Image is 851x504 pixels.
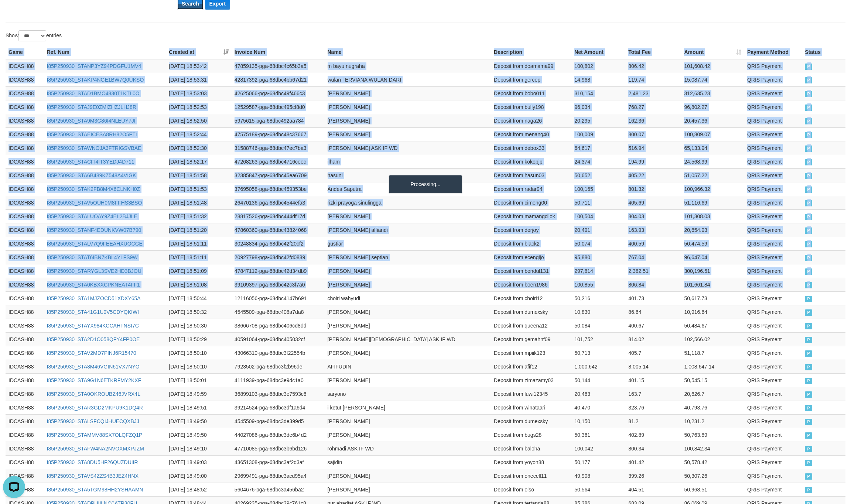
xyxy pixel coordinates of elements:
td: ilham [325,155,491,168]
td: 1,008,647.14 [681,360,744,373]
td: IDCASH88 [6,291,44,305]
td: [DATE] 18:51:20 [166,223,232,237]
td: Deposit from hasun03 [491,168,571,182]
td: [DATE] 18:52:50 [166,114,232,127]
span: PAID [805,214,812,220]
td: Deposit from black2 [491,237,571,250]
td: [PERSON_NAME] [325,86,491,100]
a: I85P250930_STAR3GD2MKPU9K1DQ4R [47,405,143,411]
td: [DATE] 18:50:10 [166,346,232,360]
td: 51,118.7 [681,346,744,360]
td: Deposit from mamangcilok [491,209,571,223]
span: PAID [805,241,812,247]
td: IDCASH88 [6,387,44,401]
td: 101,661.84 [681,278,744,291]
span: PAID [805,323,812,329]
span: PAID [805,145,812,152]
td: 96,802.27 [681,100,744,114]
td: [DATE] 18:51:32 [166,209,232,223]
a: I85P250930_STAV5OUH0M8FFHS3BSO [47,200,142,206]
td: 401.73 [625,291,681,305]
td: 47847112-pga-68dbc42d34db9 [232,264,325,278]
td: IDCASH88 [6,86,44,100]
td: 100,966.32 [681,182,744,196]
th: Name [325,45,491,59]
td: QRIS Payment [744,305,802,319]
td: [DATE] 18:50:30 [166,319,232,332]
td: IDCASH88 [6,182,44,196]
span: PAID [805,378,812,384]
td: IDCASH88 [6,196,44,209]
td: [DATE] 18:52:53 [166,100,232,114]
td: QRIS Payment [744,100,802,114]
td: 102,566.02 [681,332,744,346]
td: [PERSON_NAME] [325,278,491,291]
td: [DATE] 18:52:30 [166,141,232,155]
td: 31588746-pga-68dbc47ec7ba3 [232,141,325,155]
span: PAID [805,64,812,70]
td: Deposit from doamama99 [491,59,571,73]
td: [PERSON_NAME] [325,305,491,319]
a: I85P250930_STAWNOJA3FTRIGSVBAE [47,145,141,151]
td: 50,617.73 [681,291,744,305]
td: QRIS Payment [744,127,802,141]
td: Deposit from bully198 [491,100,571,114]
td: 12116056-pga-68dbc4147b691 [232,291,325,305]
td: 2,481.23 [625,86,681,100]
td: 4545509-pga-68dbc408a7da8 [232,305,325,319]
td: 95,880 [571,250,625,264]
th: Game [6,45,44,59]
td: 42625066-pga-68dbc49f466c3 [232,86,325,100]
td: 96,034 [571,100,625,114]
td: 806.42 [625,59,681,73]
td: 65,133.94 [681,141,744,155]
td: Deposit from bobo011 [491,86,571,100]
td: 10,916.64 [681,305,744,319]
td: [PERSON_NAME] [325,127,491,141]
td: 12529587-pga-68dbc495cf8d0 [232,100,325,114]
td: QRIS Payment [744,59,802,73]
td: [DATE] 18:50:32 [166,305,232,319]
td: 51,116.69 [681,196,744,209]
td: Deposit from boen1986 [491,278,571,291]
a: I85P250930_STA5TGM98HH2YSHAAMN [47,487,143,493]
td: [DATE] 18:53:31 [166,73,232,86]
th: Description [491,45,571,59]
td: QRIS Payment [744,264,802,278]
span: PAID [805,391,812,398]
td: 400.67 [625,319,681,332]
td: 43066310-pga-68dbc3f22554b [232,346,325,360]
td: [DATE] 18:50:29 [166,332,232,346]
td: 50,216 [571,291,625,305]
td: Deposit from gercep [491,73,571,86]
td: 801.32 [625,182,681,196]
span: PAID [805,186,812,193]
td: IDCASH88 [6,305,44,319]
td: 401.15 [625,373,681,387]
td: [DATE] 18:53:03 [166,86,232,100]
td: [PERSON_NAME][DEMOGRAPHIC_DATA] ASK IF WD [325,332,491,346]
td: 50,144 [571,373,625,387]
a: I85P250930_STAVS4ZZS4B3JEZ4HNX [47,473,139,479]
span: PAID [805,364,812,370]
td: IDCASH88 [6,332,44,346]
span: PAID [805,91,812,97]
span: PAID [805,309,812,316]
td: IDCASH88 [6,141,44,155]
select: Showentries [18,30,46,41]
td: 2,382.51 [625,264,681,278]
td: 50,711 [571,196,625,209]
th: Ref. Num [44,45,166,59]
td: Deposit from mpiik123 [491,346,571,360]
td: QRIS Payment [744,387,802,401]
th: Status [802,45,845,59]
td: 800.07 [625,127,681,141]
a: I85P250930_STAKP4NGE1BW7Q0UKSO [47,77,144,83]
td: QRIS Payment [744,278,802,291]
th: Amount: activate to sort column ascending [681,45,744,59]
td: 24,568.99 [681,155,744,168]
span: PAID [805,173,812,179]
td: 64,617 [571,141,625,155]
td: IDCASH88 [6,59,44,73]
td: QRIS Payment [744,141,802,155]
